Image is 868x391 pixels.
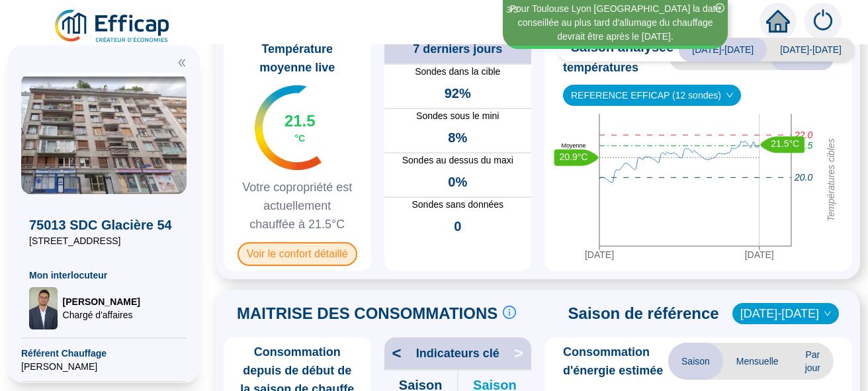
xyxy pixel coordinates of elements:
[413,40,502,58] span: 7 derniers jours
[506,5,518,15] i: 3 / 3
[792,343,834,380] span: Par jour
[794,172,812,183] tspan: 20.0
[229,178,366,234] span: Votre copropriété est actuellement chauffée à 21.5°C
[824,310,832,318] span: down
[454,217,461,236] span: 0
[726,91,734,99] span: down
[416,344,499,363] span: Indicateurs clé
[29,234,179,247] span: [STREET_ADDRESS]
[255,85,322,170] img: indicateur températures
[384,343,402,364] span: <
[826,138,836,222] tspan: Températures cibles
[679,38,767,62] span: [DATE]-[DATE]
[294,132,305,145] span: °C
[29,287,58,329] img: Chargé d'affaires
[177,58,187,67] span: double-left
[384,65,532,79] span: Sondes dans la cible
[563,343,668,380] span: Consommation d'énergie estimée
[723,343,792,380] span: Mensuelle
[571,85,733,105] span: REFERENCE EFFICAP (12 sondes)
[384,153,532,167] span: Sondes au dessus du maxi
[585,249,614,260] tspan: [DATE]
[715,3,724,13] span: close-circle
[771,138,799,149] text: 21.5°C
[505,2,726,44] div: Pour Toulouse Lyon [GEOGRAPHIC_DATA] la date conseillée au plus tard d'allumage du chauffage devr...
[668,343,723,380] span: Saison
[766,9,790,33] span: home
[284,110,316,132] span: 21.5
[448,173,467,191] span: 0%
[561,142,586,149] text: Moyenne
[29,216,179,234] span: 75013 SDC Glacière 54
[21,347,187,360] span: Référent Chauffage
[558,38,674,62] span: Saison analysée
[794,130,812,140] tspan: 22.0
[560,152,588,162] text: 20.9°C
[445,84,471,103] span: 92%
[767,38,855,62] span: [DATE]-[DATE]
[63,308,140,322] span: Chargé d'affaires
[238,242,357,266] span: Voir le confort détaillé
[29,269,179,282] span: Mon interlocuteur
[229,40,366,77] span: Température moyenne live
[745,249,774,260] tspan: [DATE]
[514,343,531,364] span: >
[503,306,516,319] span: info-circle
[384,109,532,123] span: Sondes sous le mini
[53,8,173,45] img: efficap energie logo
[448,128,467,147] span: 8%
[568,303,719,324] span: Saison de référence
[804,3,842,40] img: alerts
[384,198,532,212] span: Sondes sans données
[63,295,140,308] span: [PERSON_NAME]
[740,304,831,324] span: 2023-2024
[21,360,187,373] span: [PERSON_NAME]
[237,303,498,324] span: MAITRISE DES CONSOMMATIONS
